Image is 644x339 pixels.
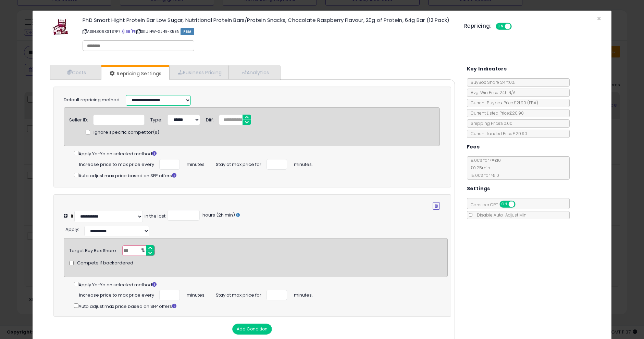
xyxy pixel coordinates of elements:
span: Increase price to max price every [79,159,154,168]
span: Stay at max price for [216,290,261,299]
span: Current Buybox Price: [467,100,538,106]
span: Shipping Price: £0.00 [467,120,512,126]
a: BuyBox page [122,29,125,34]
span: hours (2h min) [201,212,235,218]
span: £0.25 min [467,165,490,171]
img: 41WpM+9lEBL._SL60_.jpg [52,17,69,38]
span: Apply [65,226,78,233]
div: Seller ID: [69,115,88,123]
h3: PhD Smart Hight Protein Bar Low Sugar, Nutritional Protein Bars/Protein Snacks, Chocolate Raspber... [83,17,454,23]
a: All offer listings [126,29,130,34]
a: Business Pricing [169,65,229,79]
span: £21.90 [514,100,538,106]
p: ASIN: B06XSTS7P7 | SKU: HW-XJ49-X5EN [83,26,454,37]
span: minutes. [294,290,313,299]
span: ON [496,24,505,29]
span: Stay at max price for [216,159,261,168]
div: Auto adjust max price based on SFP offers [74,302,448,310]
a: Costs [50,65,101,79]
span: Current Landed Price: £20.90 [467,131,527,136]
div: Auto adjust max price based on SFP offers [74,171,440,179]
span: Increase price to max price every [79,290,154,299]
span: BuyBox Share 24h: 0% [467,79,515,85]
div: Apply Yo-Yo on selected method [74,281,448,288]
div: Diff: [206,115,214,123]
h5: Key Indicators [467,65,507,73]
span: minutes. [187,290,206,299]
span: Avg. Win Price 24h: N/A [467,90,516,95]
span: Consider CPT: [467,202,524,208]
div: Type: [150,115,162,123]
div: : [65,224,79,233]
div: Target Buy Box Share: [69,245,117,254]
a: Analytics [229,65,280,79]
span: Compete if backordered [77,260,133,266]
span: Ignore specific competitor(s) [94,129,159,136]
span: % [137,246,148,256]
span: × [597,14,601,24]
span: ON [500,201,509,207]
span: minutes. [294,159,313,168]
i: Remove Condition [435,204,438,208]
span: Current Listed Price: £20.90 [467,110,524,116]
h5: Fees [467,143,480,151]
span: OFF [514,201,525,207]
a: Your listing only [131,29,135,34]
span: 8.00 % for <= £10 [467,157,501,178]
div: Apply Yo-Yo on selected method [74,149,440,157]
h5: Repricing: [464,23,492,29]
a: Repricing Settings [101,67,169,80]
label: Default repricing method: [64,97,121,103]
span: minutes. [187,159,206,168]
span: ( FBA ) [527,100,538,106]
h5: Settings [467,184,490,193]
span: OFF [511,24,522,29]
span: Disable Auto-Adjust Min [473,212,527,218]
button: Add Condition [232,324,272,335]
span: FBM [181,28,194,35]
div: in the last [145,213,165,220]
span: 15.00 % for > £10 [467,172,499,178]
